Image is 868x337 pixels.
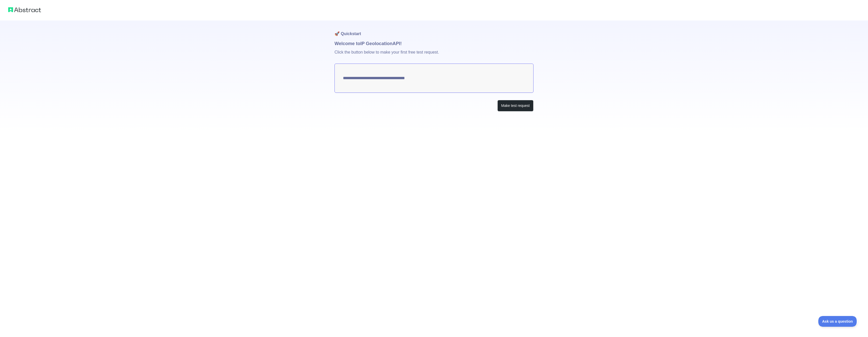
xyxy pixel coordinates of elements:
[818,316,858,327] iframe: Toggle Customer Support
[334,40,534,47] h1: Welcome to IP Geolocation API!
[334,47,534,64] p: Click the button below to make your first free test request.
[8,6,41,13] img: Abstract logo
[497,100,534,111] button: Make test request
[334,21,534,40] h1: 🚀 Quickstart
